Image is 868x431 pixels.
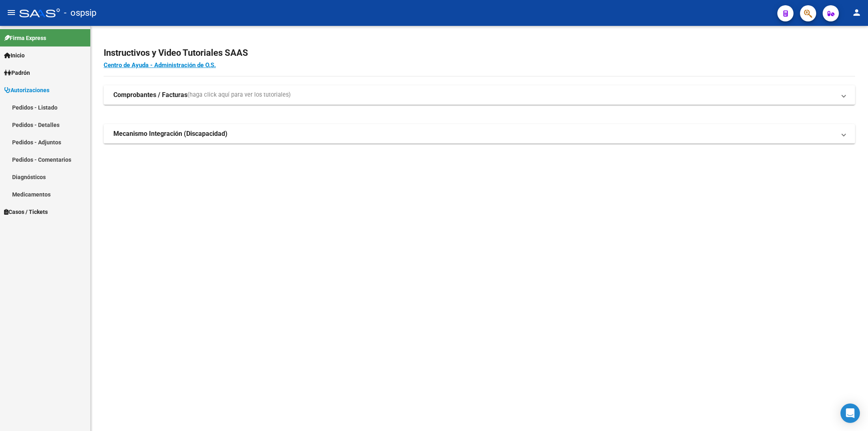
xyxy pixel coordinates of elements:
[64,4,96,22] span: - ospsip
[104,45,855,61] h2: Instructivos y Video Tutoriales SAAS
[4,68,30,77] span: Padrón
[4,51,25,60] span: Inicio
[104,85,855,105] mat-expansion-panel-header: Comprobantes / Facturas(haga click aquí para ver los tutoriales)
[4,34,46,42] span: Firma Express
[840,404,860,423] div: Open Intercom Messenger
[113,129,228,138] strong: Mecanismo Integración (Discapacidad)
[852,8,862,17] mat-icon: person
[104,61,216,69] a: Centro de Ayuda - Administración de O.S.
[6,8,16,17] mat-icon: menu
[187,91,291,99] span: (haga click aquí para ver los tutoriales)
[113,91,187,99] strong: Comprobantes / Facturas
[104,124,855,144] mat-expansion-panel-header: Mecanismo Integración (Discapacidad)
[4,207,48,216] span: Casos / Tickets
[4,86,49,95] span: Autorizaciones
